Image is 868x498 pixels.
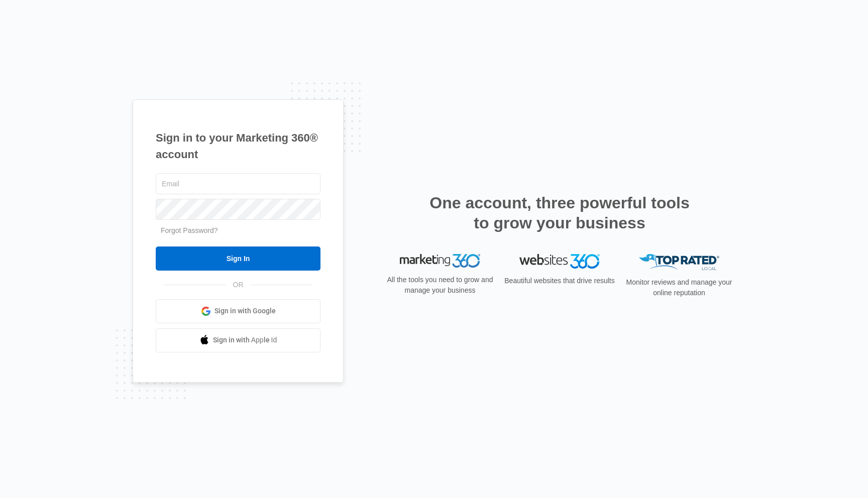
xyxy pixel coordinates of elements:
p: Beautiful websites that drive results [503,276,616,286]
p: Monitor reviews and manage your online reputation [623,277,735,298]
a: Forgot Password? [161,226,218,234]
span: Sign in with Apple Id [213,335,277,345]
span: Sign in with Google [214,306,276,316]
img: Websites 360 [519,254,600,269]
span: OR [226,280,251,290]
h1: Sign in to your Marketing 360® account [156,130,320,163]
input: Sign In [156,246,320,271]
img: Top Rated Local [639,254,719,271]
a: Sign in with Google [156,299,320,323]
h2: One account, three powerful tools to grow your business [426,193,693,233]
input: Email [156,173,320,194]
p: All the tools you need to grow and manage your business [384,275,496,296]
img: Marketing 360 [400,254,480,268]
a: Sign in with Apple Id [156,328,320,352]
